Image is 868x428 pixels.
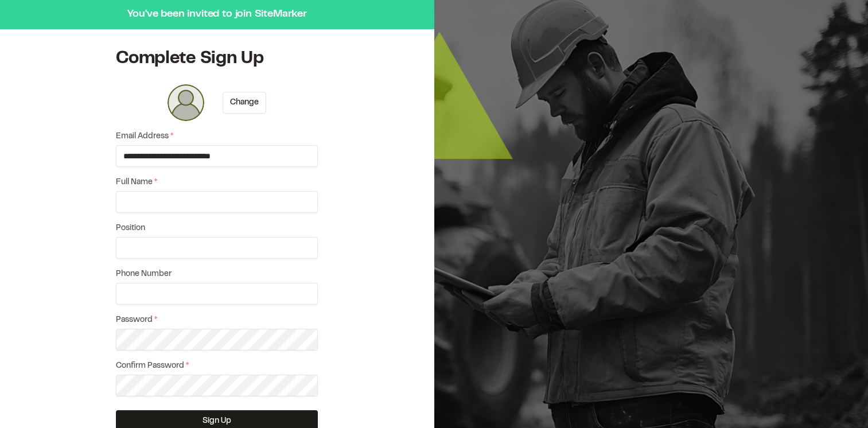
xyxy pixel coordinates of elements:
div: Click or Drag and Drop to change photo [168,84,204,121]
label: Password [116,314,318,326]
label: Position [116,222,318,235]
button: Change [223,92,266,114]
img: Profile Photo [168,84,204,121]
label: Phone Number [116,268,318,281]
label: Email Address [116,130,318,143]
label: Full Name [116,176,318,189]
h1: Complete Sign Up [116,48,318,71]
label: Confirm Password [116,360,318,372]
